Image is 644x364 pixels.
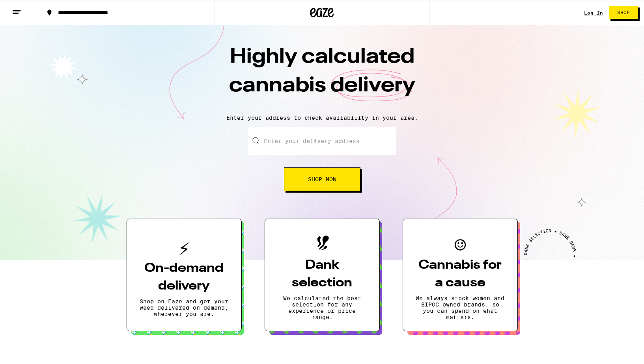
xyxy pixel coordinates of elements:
span: Shop Now [308,176,336,182]
button: Dank selectionWe calculated the best selection for any experience or price range. [265,219,380,331]
h3: On-demand delivery [140,260,229,295]
h3: Cannabis for a cause [416,256,505,292]
h1: Highly calculated cannabis delivery [184,43,460,108]
button: Shop Now [284,167,360,191]
button: Shop [609,6,638,19]
span: Shop [617,10,630,15]
p: We calculated the best selection for any experience or price range. [278,295,367,320]
p: Shop on Eaze and get your weed delivered on demand, wherever you are. [140,298,229,317]
p: Enter your address to check availability in your area. [8,115,636,121]
p: We always stock women and BIPOC owned brands, so you can spend on what matters. [416,295,505,320]
button: Cannabis for a causeWe always stock women and BIPOC owned brands, so you can spend on what matters. [403,219,518,331]
button: On-demand deliveryShop on Eaze and get your weed delivered on demand, wherever you are. [127,219,242,331]
a: Log In [584,10,603,15]
input: Enter your delivery address [248,127,396,155]
a: Shop [603,6,644,19]
h3: Dank selection [278,256,367,292]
